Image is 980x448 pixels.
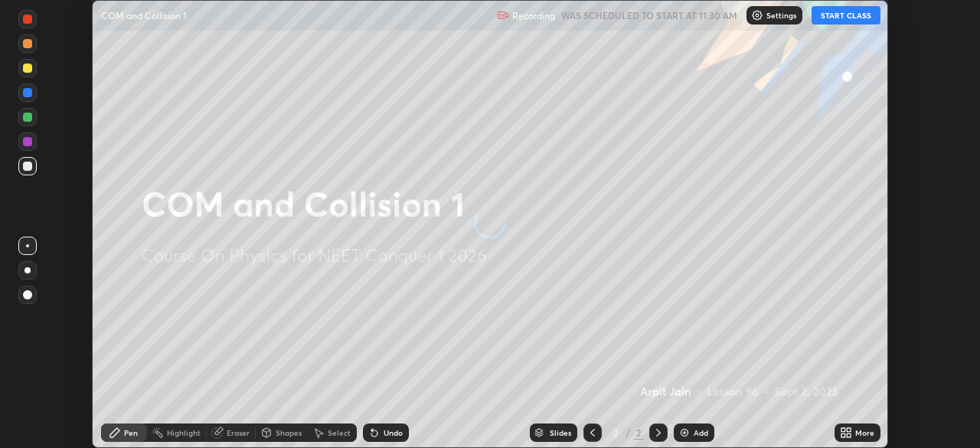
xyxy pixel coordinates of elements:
img: class-settings-icons [751,9,763,21]
div: Shapes [276,429,302,437]
div: Slides [550,429,571,437]
div: Eraser [227,429,250,437]
div: Add [694,429,708,437]
div: Undo [384,429,403,437]
div: Select [328,429,351,437]
div: More [855,429,874,437]
div: 2 [634,426,643,440]
div: 2 [608,428,623,437]
button: START CLASS [812,6,880,25]
p: Settings [766,11,796,19]
p: Recording [512,10,555,21]
div: / [626,428,631,437]
div: Highlight [167,429,201,437]
h5: WAS SCHEDULED TO START AT 11:30 AM [561,8,737,22]
img: add-slide-button [678,427,691,439]
p: COM and Collision 1 [101,9,187,21]
img: recording.375f2c34.svg [497,9,509,21]
div: Pen [124,429,138,437]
